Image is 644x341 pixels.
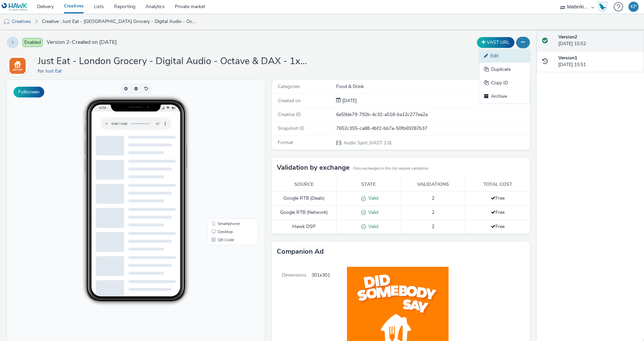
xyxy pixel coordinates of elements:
[491,209,505,216] span: Free
[491,195,505,201] span: Free
[477,37,514,48] button: VAST URL
[23,38,43,47] span: Enabled
[92,26,99,30] span: 18:58
[2,3,28,11] img: undefined Logo
[38,55,308,68] h1: Just Eat - London Grocery - Digital Audio - Octave & DAX - 1x1 :D 415896483
[366,195,378,201] span: Valid
[278,139,293,146] span: Format
[336,125,529,132] div: 7652c355-ca88-4bf2-bb7a-50fb69287b37
[47,38,117,46] span: Version 2 - Created on [DATE]
[341,97,357,104] span: [DATE]
[432,223,434,230] span: 2
[558,55,639,68] div: [DATE] 15:51
[630,2,637,12] div: KP
[336,111,529,118] div: 6e59de79-792b-4c32-a518-ba12c277ea2a
[343,140,392,146] span: Audio Spot (VAST 2.0)
[278,97,301,104] span: Created on
[14,87,44,97] button: Fullscreen
[558,34,639,48] div: [DATE] 15:52
[432,209,434,216] span: 2
[401,178,465,192] th: Validations
[278,125,304,132] span: Snapshot ID
[479,76,530,90] a: Copy ID
[341,97,357,104] div: Creation 03 March 2025, 15:51
[336,178,401,192] th: State
[353,166,428,171] small: Only exchanges in this list require validation
[432,195,434,201] span: 2
[272,206,336,220] td: Google RTB (Network)
[558,55,577,61] strong: Version 1
[277,163,350,173] h3: Validation by exchange
[479,90,530,103] a: Archive
[211,142,233,146] span: Smartphone
[272,192,336,206] td: Google RTB (Deals)
[597,1,608,12] img: Hawk Academy
[202,156,250,164] li: QR Code
[278,83,300,90] span: Categories
[211,150,226,154] span: Desktop
[3,19,10,25] img: audio
[202,148,250,156] li: Desktop
[336,83,529,90] div: Food & Drink
[45,68,64,74] a: Just Eat
[558,34,577,40] strong: Version 2
[278,111,301,118] span: Creative ID
[38,13,199,30] a: Creative : Just Eat - [GEOGRAPHIC_DATA] Grocery - Digital Audio - Octave & DAX - 1x1 :D 415896483
[475,37,516,48] div: Duplicate the creative as a VAST URL
[277,247,324,257] h3: Companion Ad
[597,1,610,12] a: Hawk Academy
[272,178,336,192] th: Source
[366,223,378,230] span: Valid
[479,49,530,63] a: Edit
[366,209,378,216] span: Valid
[8,56,27,76] img: Just Eat
[211,158,227,162] span: QR Code
[272,220,336,234] td: Hawk DSP
[491,223,505,230] span: Free
[465,178,530,192] th: Total cost
[479,63,530,76] a: Duplicate
[38,68,45,74] span: for
[7,62,31,69] a: Just Eat
[202,140,250,148] li: Smartphone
